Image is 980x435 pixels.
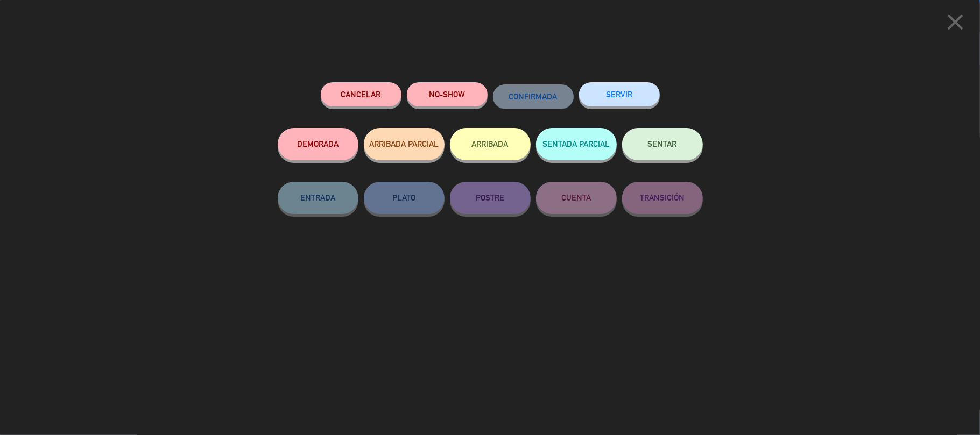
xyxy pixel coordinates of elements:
[509,92,558,101] span: CONFIRMADA
[450,128,531,160] button: ARRIBADA
[450,182,531,214] button: POSTRE
[278,128,358,160] button: DEMORADA
[939,8,972,40] button: close
[536,182,617,214] button: CUENTA
[321,82,401,106] button: Cancelar
[407,82,488,106] button: NO-SHOW
[942,9,969,35] i: close
[493,84,574,109] button: CONFIRMADA
[648,139,677,148] span: SENTAR
[579,82,660,106] button: SERVIR
[622,182,703,214] button: TRANSICIÓN
[536,128,617,160] button: SENTADA PARCIAL
[369,139,439,148] span: ARRIBADA PARCIAL
[364,182,445,214] button: PLATO
[622,128,703,160] button: SENTAR
[364,128,445,160] button: ARRIBADA PARCIAL
[278,182,358,214] button: ENTRADA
